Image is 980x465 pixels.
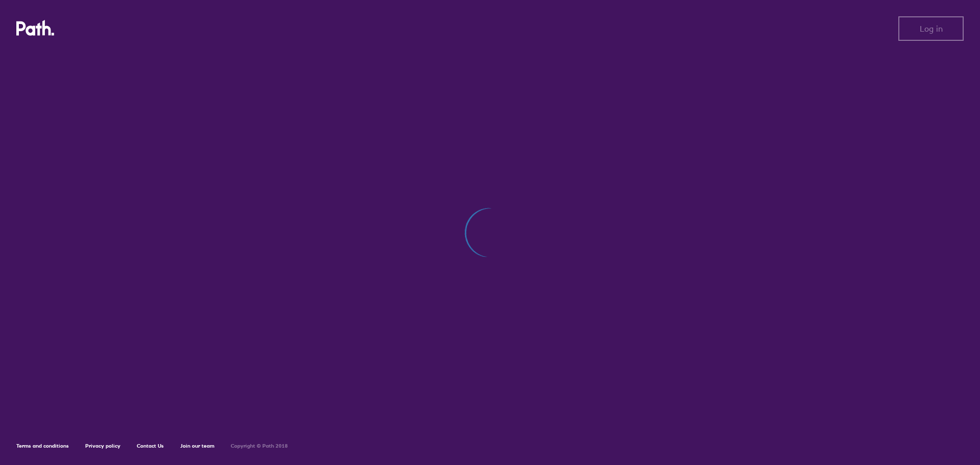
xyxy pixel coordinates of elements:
a: Privacy policy [85,443,120,449]
h6: Copyright © Path 2018 [231,443,288,449]
span: Log in [920,24,943,33]
button: Log in [898,16,964,41]
a: Join our team [180,443,214,449]
a: Contact Us [137,443,164,449]
a: Terms and conditions [16,443,69,449]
